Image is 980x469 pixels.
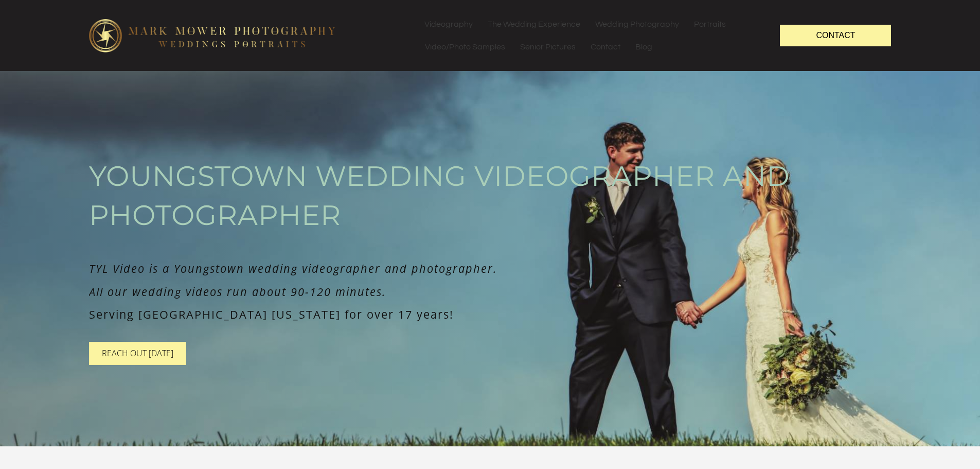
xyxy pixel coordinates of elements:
[102,348,173,359] span: Reach Out [DATE]
[89,342,186,365] a: Reach Out [DATE]
[628,36,660,58] a: Blog
[583,36,628,58] a: Contact
[89,157,892,235] span: Youngstown wedding videographer and Photographer
[588,13,686,36] a: Wedding Photography
[480,13,587,36] a: The Wedding Experience
[816,31,855,40] span: Contact
[417,13,480,36] a: Videography
[89,306,892,324] p: Serving [GEOGRAPHIC_DATA] [US_STATE] for over 17 years!
[89,261,497,276] em: TYL Video is a Youngstown wedding videographer and photographer.
[89,19,336,52] img: logo-edit1
[418,36,512,58] a: Video/Photo Samples
[780,25,891,46] a: Contact
[513,36,583,58] a: Senior Pictures
[687,13,733,36] a: Portraits
[417,13,760,58] nav: Menu
[89,284,386,299] em: All our wedding videos run about 90-120 minutes.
